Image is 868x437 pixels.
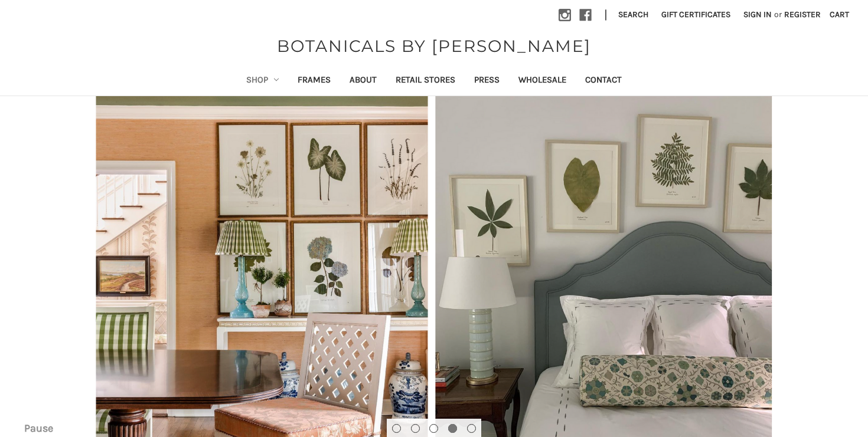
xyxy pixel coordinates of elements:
span: Cart [830,9,849,19]
a: Retail Stores [386,67,465,96]
a: BOTANICALS BY [PERSON_NAME] [271,34,597,58]
span: or [773,8,783,21]
button: Go to slide 5 of 5 [467,424,476,433]
a: Shop [237,67,289,96]
a: About [340,67,386,96]
button: Go to slide 4 of 5, active [448,424,457,433]
button: Go to slide 2 of 5 [411,424,420,433]
li: | [600,6,612,25]
a: Wholesale [509,67,576,96]
button: Go to slide 3 of 5 [429,424,438,433]
a: Press [465,67,509,96]
a: Frames [288,67,340,96]
a: Contact [576,67,631,96]
button: Go to slide 1 of 5 [392,424,401,433]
